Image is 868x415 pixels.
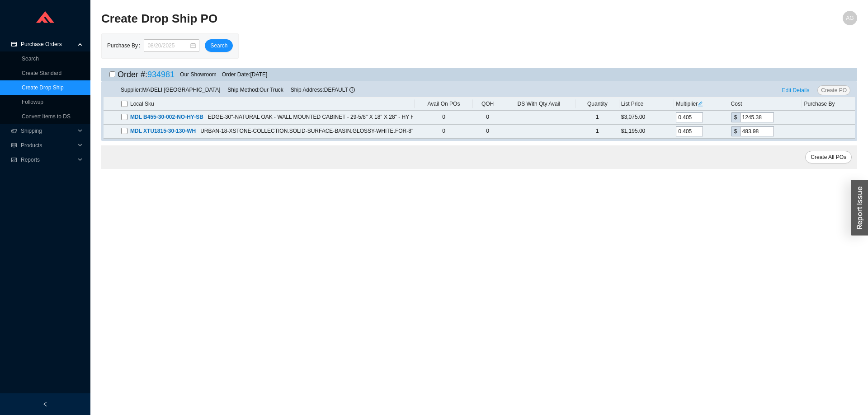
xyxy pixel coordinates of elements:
[118,68,175,81] div: Order #:
[180,70,217,79] div: Our Showroom
[676,99,727,108] div: Multiplier
[130,128,196,134] span: MDL XTU1815-30-130-WH
[222,70,267,79] div: Order Date: [DATE]
[107,39,144,52] label: Purchase By
[576,111,619,125] td: 1
[442,128,445,134] span: 0
[101,11,668,27] h2: Create Drop Ship PO
[802,98,855,111] th: Purchase By
[147,41,189,50] input: 08/20/2025
[121,87,220,93] span: Supplier: MADELI [GEOGRAPHIC_DATA]
[576,98,619,111] th: Quantity
[486,114,489,120] span: 0
[22,56,39,62] a: Search
[576,125,619,139] td: 1
[349,87,355,93] span: info-circle
[205,39,233,52] button: Search
[846,11,854,25] span: AG
[805,151,852,163] button: Create All POs
[22,70,61,76] a: Create Standard
[147,70,175,79] a: 934981
[778,85,813,95] button: Edit Details
[208,114,507,120] span: EDGE-30"-NATURAL OAK - WALL MOUNTED CABINET - 29-5/8" X 18" X 28" - HY HANDLES (X2)/ INLAY - SATI...
[11,157,17,163] span: fund
[11,143,17,148] span: read
[415,98,473,111] th: Avail On POs
[619,125,674,139] td: $1,195.00
[619,111,674,125] td: $3,075.00
[442,114,445,120] span: 0
[22,99,43,105] a: Followup
[486,128,489,134] span: 0
[227,87,283,93] span: Ship Method: Our Truck
[811,153,846,162] span: Create All POs
[291,87,355,93] span: Ship Address: DEFAULT
[130,99,154,108] span: Local Sku
[731,126,740,136] div: $
[21,124,75,138] span: Shipping
[782,86,810,95] span: Edit Details
[619,98,674,111] th: List Price
[210,41,227,50] span: Search
[130,114,203,120] span: MDL B455-30-002-NO-HY-SB
[473,98,502,111] th: QOH
[21,153,75,167] span: Reports
[22,84,64,91] a: Create Drop Ship
[698,101,703,107] span: edit
[42,401,48,407] span: left
[729,98,802,111] th: Cost
[502,98,576,111] th: DS With Qty Avail
[21,37,75,51] span: Purchase Orders
[21,138,75,153] span: Products
[200,128,630,134] span: URBAN-18-XSTONE-COLLECTION.SOLID-SURFACE-BASIN.GLOSSY-WHITE.FOR-8"-WIDESPREAD-FAUCET-3-HOLES.WITH...
[11,42,17,47] span: credit-card
[731,112,740,122] div: $
[22,113,71,120] a: Convert Items to DS
[817,85,850,95] button: Create PO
